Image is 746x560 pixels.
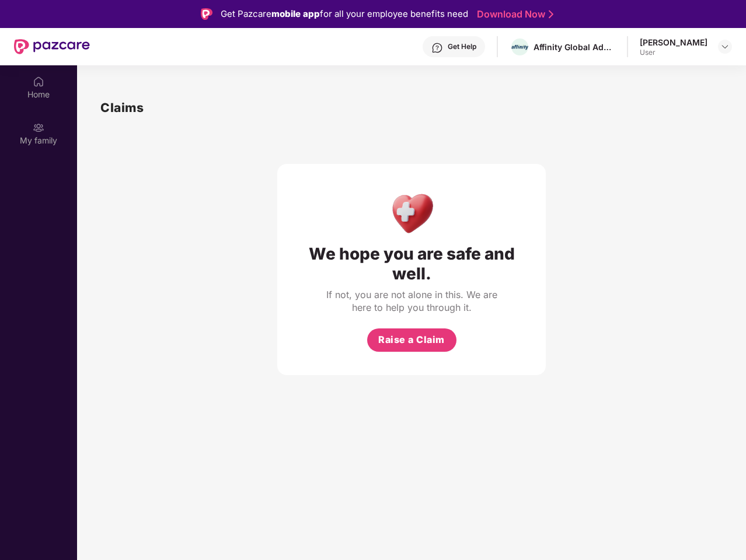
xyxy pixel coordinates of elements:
div: If not, you are not alone in this. We are here to help you through it. [324,288,499,314]
img: Health Care [386,187,437,238]
a: Download Now [477,8,550,20]
div: We hope you are safe and well. [301,244,522,283]
strong: mobile app [271,8,320,19]
div: Get Help [448,42,476,51]
img: svg+xml;base64,PHN2ZyB3aWR0aD0iMjAiIGhlaWdodD0iMjAiIHZpZXdCb3g9IjAgMCAyMCAyMCIgZmlsbD0ibm9uZSIgeG... [33,122,44,134]
span: Raise a Claim [378,332,445,347]
div: Get Pazcare for all your employee benefits need [221,7,468,21]
img: svg+xml;base64,PHN2ZyBpZD0iSGVscC0zMngzMiIgeG1sbnM9Imh0dHA6Ly93d3cudzMub3JnLzIwMDAvc3ZnIiB3aWR0aD... [431,42,443,54]
img: New Pazcare Logo [14,39,90,54]
button: Raise a Claim [367,328,456,352]
h1: Claims [100,98,144,117]
img: svg+xml;base64,PHN2ZyBpZD0iRHJvcGRvd24tMzJ4MzIiIHhtbG5zPSJodHRwOi8vd3d3LnczLm9yZy8yMDAwL3N2ZyIgd2... [720,42,730,51]
div: User [640,48,707,57]
div: [PERSON_NAME] [640,37,707,48]
img: Stroke [549,8,553,20]
img: svg+xml;base64,PHN2ZyBpZD0iSG9tZSIgeG1sbnM9Imh0dHA6Ly93d3cudzMub3JnLzIwMDAvc3ZnIiB3aWR0aD0iMjAiIG... [33,76,44,87]
div: Affinity Global Advertising Private Limited [534,41,615,52]
img: Logo [201,8,212,20]
img: affinity.png [511,45,528,50]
